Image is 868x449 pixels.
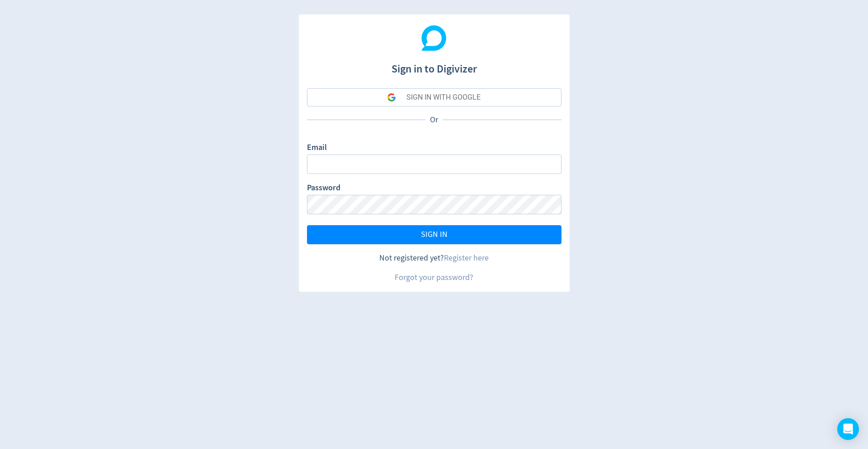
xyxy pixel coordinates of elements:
img: Digivizer Logo [421,25,447,51]
p: Or [425,114,443,126]
span: SIGN IN [421,231,448,239]
button: SIGN IN [307,225,561,244]
div: Open Intercom Messenger [837,418,859,440]
div: Not registered yet? [307,252,561,264]
label: Password [307,182,340,195]
button: SIGN IN WITH GOOGLE [307,88,561,106]
a: Register here [444,253,489,263]
h1: Sign in to Digivizer [307,53,561,77]
label: Email [307,142,327,154]
a: Forgot your password? [395,272,473,283]
div: SIGN IN WITH GOOGLE [406,88,481,106]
